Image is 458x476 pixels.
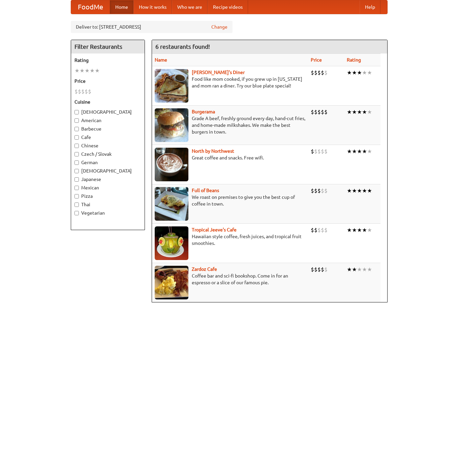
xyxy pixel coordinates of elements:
[192,148,234,154] a: North by Northwest
[347,108,352,116] li: ★
[347,69,352,76] li: ★
[357,148,362,155] li: ★
[362,187,367,194] li: ★
[155,266,188,299] img: zardoz.jpg
[367,226,372,234] li: ★
[317,108,321,116] li: $
[155,194,305,207] p: We roast on premises to give you the best cup of coffee in town.
[360,0,380,14] a: Help
[74,125,141,132] label: Barbecue
[357,266,362,273] li: ★
[324,266,328,273] li: $
[74,203,79,207] input: Thai
[357,187,362,194] li: ★
[155,69,188,103] img: sallys.jpg
[95,67,100,74] li: ★
[74,160,79,165] input: German
[155,272,305,286] p: Coffee bar and sci-fi bookshop. Come in for an espresso or a slice of our famous pie.
[352,187,357,194] li: ★
[367,266,372,273] li: ★
[347,226,352,234] li: ★
[74,118,79,123] input: American
[80,67,85,74] li: ★
[74,211,79,215] input: Vegetarian
[362,266,367,273] li: ★
[74,177,79,182] input: Japanese
[85,88,88,95] li: $
[314,226,317,234] li: $
[352,226,357,234] li: ★
[74,144,79,148] input: Chinese
[74,152,79,156] input: Czech / Slovak
[362,226,367,234] li: ★
[324,148,328,155] li: $
[81,88,85,95] li: $
[74,57,141,64] h5: Rating
[155,76,305,89] p: Food like mom cooked, if you grew up in [US_STATE] and mom ran a diner. Try our blue plate special!
[352,108,357,116] li: ★
[74,142,141,149] label: Chinese
[110,0,133,14] a: Home
[362,148,367,155] li: ★
[133,0,172,14] a: How it works
[155,115,305,135] p: Grade A beef, freshly ground every day, hand-cut fries, and home-made milkshakes. We make the bes...
[317,148,321,155] li: $
[74,168,141,174] label: [DEMOGRAPHIC_DATA]
[74,176,141,183] label: Japanese
[347,266,352,273] li: ★
[172,0,208,14] a: Who we are
[155,148,188,181] img: north.jpg
[311,266,314,273] li: $
[74,184,141,191] label: Mexican
[347,148,352,155] li: ★
[192,227,237,232] a: Tropical Jeeve's Cafe
[71,40,145,53] h4: Filter Restaurants
[311,69,314,76] li: $
[71,21,233,33] div: Deliver to: [STREET_ADDRESS]
[74,78,141,84] h5: Price
[155,43,210,50] ng-pluralize: 6 restaurants found!
[317,187,321,194] li: $
[74,110,79,114] input: [DEMOGRAPHIC_DATA]
[314,187,317,194] li: $
[74,169,79,173] input: [DEMOGRAPHIC_DATA]
[85,67,90,74] li: ★
[367,108,372,116] li: ★
[74,186,79,190] input: Mexican
[367,187,372,194] li: ★
[192,266,217,272] a: Zardoz Cafe
[74,201,141,208] label: Thai
[74,194,79,198] input: Pizza
[74,193,141,199] label: Pizza
[74,127,79,131] input: Barbecue
[317,266,321,273] li: $
[362,69,367,76] li: ★
[352,69,357,76] li: ★
[155,226,188,260] img: jeeves.jpg
[71,0,110,14] a: FoodMe
[314,69,317,76] li: $
[321,148,324,155] li: $
[362,108,367,116] li: ★
[192,70,245,75] a: [PERSON_NAME]'s Diner
[74,135,79,140] input: Cafe
[90,67,95,74] li: ★
[347,57,361,63] a: Rating
[74,109,141,115] label: [DEMOGRAPHIC_DATA]
[352,266,357,273] li: ★
[74,117,141,124] label: American
[321,108,324,116] li: $
[74,159,141,166] label: German
[321,69,324,76] li: $
[74,99,141,105] h5: Cuisine
[324,187,328,194] li: $
[192,188,219,193] a: Full of Beans
[352,148,357,155] li: ★
[192,109,215,114] a: Burgerama
[74,210,141,216] label: Vegetarian
[314,266,317,273] li: $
